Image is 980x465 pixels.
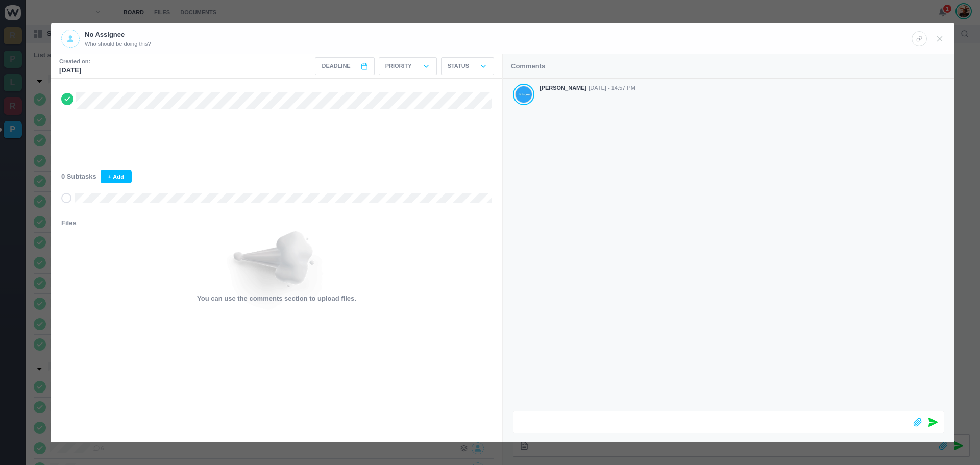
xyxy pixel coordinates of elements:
[385,62,412,70] p: Priority
[59,57,90,66] small: Created on:
[85,30,151,40] p: No Assignee
[59,65,90,76] p: [DATE]
[511,61,545,71] p: Comments
[322,62,350,70] span: Deadline
[85,40,151,48] span: Who should be doing this?
[448,62,469,70] p: Status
